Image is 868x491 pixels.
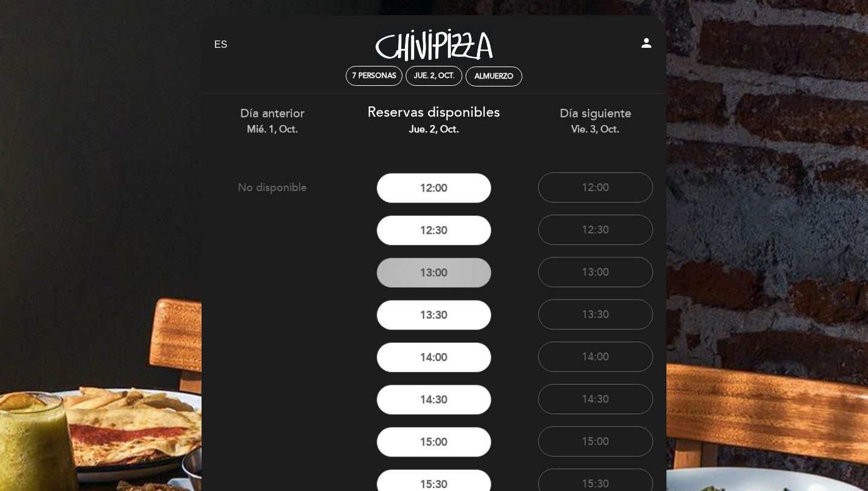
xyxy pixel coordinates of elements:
[538,342,653,372] button: 14:00
[475,72,513,81] div: Almuerzo
[538,384,653,414] button: 14:30
[363,123,506,137] div: jue. 2, oct.
[538,426,653,457] button: 15:00
[376,300,492,330] button: 13:30
[538,172,653,203] button: 12:00
[524,105,667,136] div: Día siguiente
[201,105,344,136] div: Día anterior
[538,299,653,330] button: 13:30
[376,342,492,372] button: 14:00
[639,36,654,50] i: person
[524,123,667,137] div: vie. 3, oct.
[376,385,492,415] button: 14:30
[376,427,492,457] button: 15:00
[538,215,653,245] button: 12:30
[376,258,492,288] button: 13:00
[414,71,455,80] div: jue. 2, oct.
[376,173,492,203] button: 12:00
[538,257,653,287] button: 13:00
[352,71,396,80] span: 7 personas
[639,36,654,54] button: person
[376,215,492,245] button: 12:30
[201,123,344,137] div: mié. 1, oct.
[363,103,506,137] div: Reservas disponibles
[358,28,510,62] a: [PERSON_NAME]
[215,172,330,203] button: No disponible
